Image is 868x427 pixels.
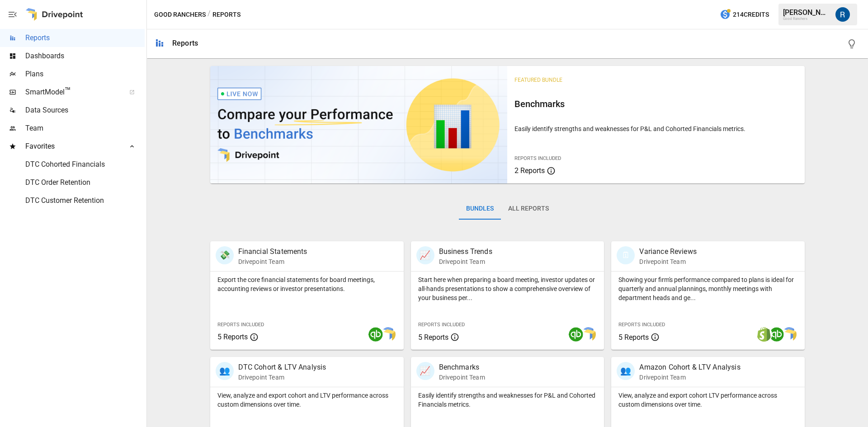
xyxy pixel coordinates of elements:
img: video thumbnail [210,66,508,183]
span: 5 Reports [217,333,248,341]
p: Drivepoint Team [439,257,492,266]
h6: Benchmarks [514,97,797,111]
p: Drivepoint Team [639,373,740,382]
span: Reports Included [618,322,665,328]
span: 5 Reports [418,333,448,342]
span: SmartModel [25,87,119,98]
div: 📈 [416,362,434,380]
img: Roman Romero [835,7,850,22]
div: 🗓 [617,246,635,264]
div: 👥 [216,362,234,380]
img: quickbooks [368,327,383,342]
span: 5 Reports [618,333,649,342]
span: Reports Included [418,322,465,328]
button: All Reports [501,198,556,220]
p: Export the core financial statements for board meetings, accounting reviews or investor presentat... [217,275,396,293]
span: Data Sources [25,105,145,116]
span: Dashboards [25,51,145,61]
span: 2 Reports [514,166,545,175]
span: DTC Cohorted Financials [25,159,145,170]
span: 214 Credits [733,9,769,20]
p: Easily identify strengths and weaknesses for P&L and Cohorted Financials metrics. [418,391,597,409]
button: 214Credits [716,6,773,23]
p: View, analyze and export cohort LTV performance across custom dimensions over time. [618,391,797,409]
img: quickbooks [769,327,784,342]
p: Variance Reviews [639,246,696,257]
p: View, analyze and export cohort and LTV performance across custom dimensions over time. [217,391,396,409]
p: DTC Cohort & LTV Analysis [238,362,326,373]
span: Reports [25,33,145,43]
p: Amazon Cohort & LTV Analysis [639,362,740,373]
p: Financial Statements [238,246,307,257]
span: ™ [65,85,71,97]
img: quickbooks [569,327,583,342]
span: Team [25,123,145,134]
p: Business Trends [439,246,492,257]
button: Bundles [459,198,501,220]
div: 👥 [617,362,635,380]
span: DTC Order Retention [25,177,145,188]
button: Roman Romero [830,2,855,27]
div: 📈 [416,246,434,264]
p: Drivepoint Team [639,257,696,266]
div: 💸 [216,246,234,264]
div: Good Ranchers [783,17,830,21]
p: Drivepoint Team [238,373,326,382]
p: Benchmarks [439,362,485,373]
span: Reports Included [514,155,561,161]
span: Reports Included [217,322,264,328]
span: Plans [25,69,145,80]
div: [PERSON_NAME] [783,8,830,17]
p: Drivepoint Team [439,373,485,382]
button: Good Ranchers [154,9,206,20]
p: Easily identify strengths and weaknesses for P&L and Cohorted Financials metrics. [514,124,797,133]
p: Drivepoint Team [238,257,307,266]
img: smart model [381,327,396,342]
img: shopify [757,327,771,342]
span: DTC Customer Retention [25,195,145,206]
div: Reports [172,39,198,47]
span: Featured Bundle [514,77,562,83]
div: / [208,9,211,20]
img: smart model [782,327,797,342]
p: Showing your firm's performance compared to plans is ideal for quarterly and annual plannings, mo... [618,275,797,302]
img: smart model [581,327,596,342]
span: Favorites [25,141,119,152]
p: Start here when preparing a board meeting, investor updates or all-hands presentations to show a ... [418,275,597,302]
